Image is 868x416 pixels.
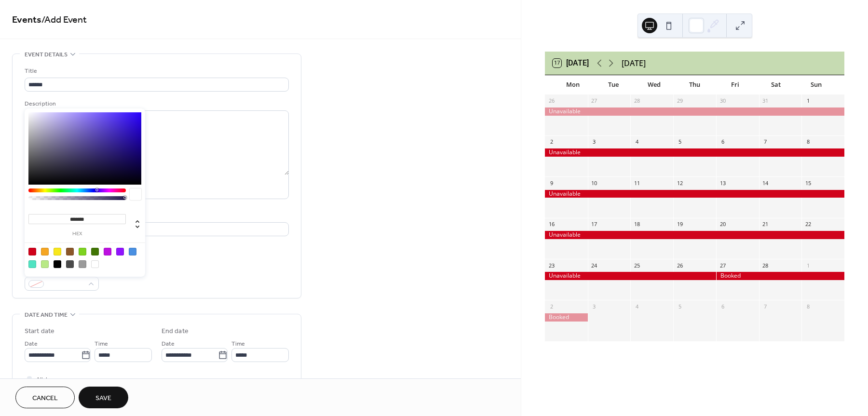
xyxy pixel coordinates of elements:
span: / Add Event [41,11,87,29]
div: #D0021B [28,248,36,255]
div: #B8E986 [41,260,49,268]
div: 6 [719,303,726,310]
div: [DATE] [622,57,646,69]
div: 27 [591,97,598,105]
div: 21 [762,221,769,228]
div: #9B9B9B [79,260,86,268]
div: 4 [633,138,640,146]
div: 13 [719,179,726,187]
a: Events [12,11,41,29]
div: #BD10E0 [104,248,111,255]
div: 4 [633,303,640,310]
div: #8B572A [66,248,74,255]
div: 2 [548,303,555,310]
div: 8 [804,138,812,146]
div: 14 [762,179,769,187]
div: Unavailable [545,272,716,280]
div: Unavailable [545,231,844,239]
span: Save [95,393,111,403]
div: #4A4A4A [66,260,74,268]
div: 15 [804,179,812,187]
div: 8 [804,303,812,310]
div: 25 [633,262,640,269]
div: Unavailable [545,107,844,116]
button: Cancel [15,387,75,408]
div: 1 [804,262,812,269]
div: Booked [545,313,588,322]
div: 26 [548,97,555,105]
div: 11 [633,179,640,187]
span: Cancel [32,393,58,403]
div: 3 [591,138,598,146]
div: Tue [593,75,634,94]
div: 19 [676,221,683,228]
div: Sat [756,75,796,94]
div: Mon [553,75,593,94]
div: #4A90E2 [129,248,136,255]
div: Fri [715,75,756,94]
div: End date [162,326,189,336]
span: Event details [25,50,68,60]
div: 24 [591,262,598,269]
span: All day [36,375,53,385]
div: 2 [548,138,555,146]
div: 18 [633,221,640,228]
div: Title [25,66,287,76]
div: #417505 [91,248,99,255]
span: Time [231,339,245,349]
div: 29 [676,97,683,105]
div: Start date [25,326,54,336]
div: 30 [719,97,726,105]
div: 16 [548,221,555,228]
div: 5 [676,303,683,310]
span: Date [25,339,38,349]
div: #F8E71C [54,248,61,255]
button: 17[DATE] [549,56,592,70]
div: 31 [762,97,769,105]
div: 5 [676,138,683,146]
div: Booked [716,272,844,280]
div: 27 [719,262,726,269]
button: Save [79,387,128,408]
div: #FFFFFF [91,260,99,268]
div: #50E3C2 [28,260,36,268]
div: Location [25,211,287,221]
div: 17 [591,221,598,228]
div: 3 [591,303,598,310]
div: 26 [676,262,683,269]
div: Sun [796,75,837,94]
div: Description [25,99,287,109]
span: Date and time [25,310,68,320]
div: Wed [634,75,674,94]
div: 6 [719,138,726,146]
div: 22 [804,221,812,228]
div: #F5A623 [41,248,49,255]
div: Unavailable [545,190,844,198]
span: Time [95,339,108,349]
div: 20 [719,221,726,228]
div: 12 [676,179,683,187]
label: hex [28,231,126,237]
div: 9 [548,179,555,187]
div: #000000 [54,260,61,268]
div: Thu [674,75,715,94]
div: Unavailable [545,148,844,157]
div: 7 [762,303,769,310]
span: Date [162,339,175,349]
div: 10 [591,179,598,187]
div: 23 [548,262,555,269]
div: #7ED321 [79,248,86,255]
div: #9013FE [116,248,124,255]
div: 28 [762,262,769,269]
div: 28 [633,97,640,105]
div: 7 [762,138,769,146]
div: 1 [804,97,812,105]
